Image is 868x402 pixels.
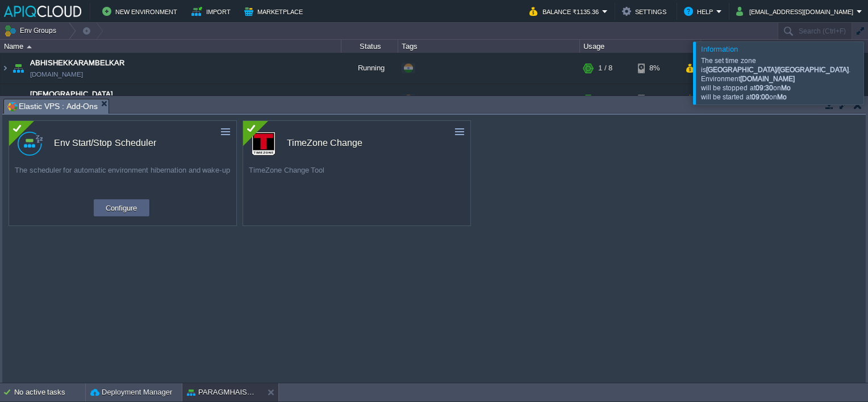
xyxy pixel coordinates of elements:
a: [DOMAIN_NAME] [30,69,83,80]
img: APIQCloud [4,6,81,17]
a: [DEMOGRAPHIC_DATA] [30,89,113,100]
img: AMDAwAAAACH5BAEAAAAALAAAAAABAAEAAAICRAEAOw== [10,53,26,83]
img: AMDAwAAAACH5BAEAAAAALAAAAAABAAEAAAICRAEAOw== [27,45,32,48]
strong: Mo [781,84,791,92]
button: Settings [622,5,670,18]
button: Import [191,5,234,18]
div: Status [342,40,398,53]
button: Help [684,5,716,18]
div: The scheduler for automatic environment hibernation and wake-up [9,165,236,194]
div: 8% [638,53,675,83]
strong: [GEOGRAPHIC_DATA]/[GEOGRAPHIC_DATA] [706,66,849,74]
img: AMDAwAAAACH5BAEAAAAALAAAAAABAAEAAAICRAEAOw== [1,84,10,115]
div: 1 / 8 [598,53,612,83]
div: 12% [638,84,675,115]
strong: 09:00 [752,93,769,101]
div: Usage [581,40,700,53]
strong: Mo [777,93,787,101]
div: Running [341,53,398,83]
div: TimeZone Change [287,131,362,155]
div: Tags [399,40,579,53]
span: Elastic VPS : Add-Ons [7,99,98,114]
strong: [DOMAIN_NAME] [740,75,795,83]
a: ABHISHEKKARAMBELKAR [30,57,124,69]
img: AMDAwAAAACH5BAEAAAAALAAAAAABAAEAAAICRAEAOw== [10,84,26,115]
button: Configure [102,201,140,215]
div: Name [1,40,341,53]
span: Information [701,45,738,53]
div: TimeZone Change Tool [243,165,470,194]
div: 1 / 8 [598,84,612,115]
button: New Environment [102,5,181,18]
strong: 09:30 [756,84,773,92]
img: AMDAwAAAACH5BAEAAAAALAAAAAABAAEAAAICRAEAOw== [1,53,10,83]
button: Marketplace [244,5,306,18]
button: Deployment Manager [90,387,172,398]
div: The set time zone is . Environment will be stopped at on will be started at on [701,56,858,102]
div: No active tasks [14,383,85,401]
button: [EMAIL_ADDRESS][DOMAIN_NAME] [736,5,857,18]
button: Env Groups [4,23,60,39]
button: PARAGMHAISKAR [187,387,258,398]
button: Balance ₹1135.36 [529,5,602,18]
div: Env Start/Stop Scheduler [54,131,156,155]
div: Running [341,84,398,115]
